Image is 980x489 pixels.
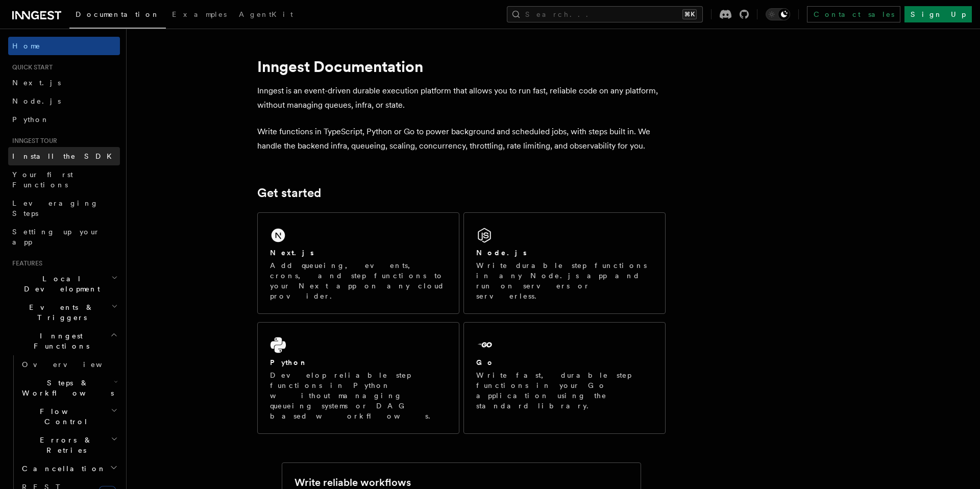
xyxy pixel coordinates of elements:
span: Events & Triggers [8,302,111,323]
button: Errors & Retries [18,431,120,459]
button: Toggle dark mode [766,8,790,20]
button: Search...⌘K [507,6,703,22]
p: Write durable step functions in any Node.js app and run on servers or serverless. [476,260,653,301]
a: Contact sales [807,6,900,22]
span: Your first Functions [12,170,73,189]
a: PythonDevelop reliable step functions in Python without managing queueing systems or DAG based wo... [257,322,459,434]
span: Inngest tour [8,137,57,145]
p: Add queueing, events, crons, and step functions to your Next app on any cloud provider. [270,260,447,301]
h2: Go [476,357,495,368]
span: Home [12,41,41,51]
a: Sign Up [904,6,972,22]
span: Steps & Workflows [18,378,114,398]
a: Your first Functions [8,165,120,194]
button: Local Development [8,270,120,298]
span: Python [12,115,50,124]
a: Home [8,37,120,55]
h1: Inngest Documentation [257,57,666,76]
button: Flow Control [18,402,120,431]
a: GoWrite fast, durable step functions in your Go application using the standard library. [463,322,666,434]
button: Inngest Functions [8,327,120,355]
span: Leveraging Steps [12,199,99,217]
a: Get started [257,186,321,200]
a: Python [8,110,120,129]
kbd: ⌘K [682,9,697,19]
a: Install the SDK [8,147,120,165]
span: Flow Control [18,406,111,427]
h2: Node.js [476,248,527,258]
span: Examples [172,10,227,18]
a: Leveraging Steps [8,194,120,223]
button: Cancellation [18,459,120,478]
span: Documentation [76,10,160,18]
a: Next.jsAdd queueing, events, crons, and step functions to your Next app on any cloud provider. [257,212,459,314]
a: Overview [18,355,120,374]
h2: Next.js [270,248,314,258]
h2: Python [270,357,308,368]
p: Write functions in TypeScript, Python or Go to power background and scheduled jobs, with steps bu... [257,125,666,153]
span: Setting up your app [12,228,100,246]
a: Setting up your app [8,223,120,251]
span: Cancellation [18,463,106,474]
span: Local Development [8,274,111,294]
span: Features [8,259,42,267]
a: Next.js [8,74,120,92]
span: Errors & Retries [18,435,111,455]
span: Overview [22,360,127,369]
a: AgentKit [233,3,299,28]
p: Write fast, durable step functions in your Go application using the standard library. [476,370,653,411]
span: Install the SDK [12,152,118,160]
a: Examples [166,3,233,28]
button: Events & Triggers [8,298,120,327]
a: Node.js [8,92,120,110]
span: AgentKit [239,10,293,18]
button: Steps & Workflows [18,374,120,402]
span: Node.js [12,97,61,105]
span: Next.js [12,79,61,87]
p: Develop reliable step functions in Python without managing queueing systems or DAG based workflows. [270,370,447,421]
p: Inngest is an event-driven durable execution platform that allows you to run fast, reliable code ... [257,84,666,112]
span: Inngest Functions [8,331,110,351]
a: Documentation [69,3,166,29]
a: Node.jsWrite durable step functions in any Node.js app and run on servers or serverless. [463,212,666,314]
span: Quick start [8,63,53,71]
